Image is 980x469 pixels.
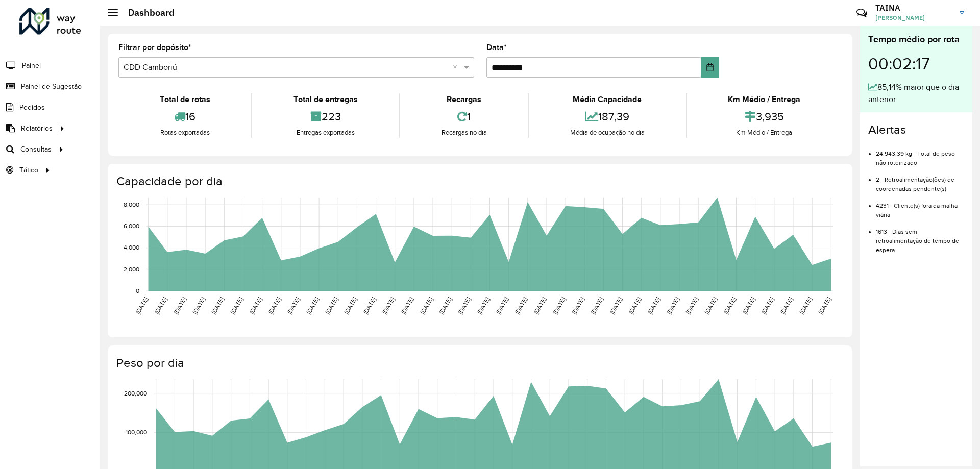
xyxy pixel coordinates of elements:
[19,102,45,113] span: Pedidos
[255,128,396,138] div: Entregas exportadas
[875,13,952,22] span: [PERSON_NAME]
[531,128,683,138] div: Média de ocupação no dia
[324,296,339,315] text: [DATE]
[403,128,525,138] div: Recargas no dia
[590,296,604,315] text: [DATE]
[124,201,139,208] text: 8,000
[121,93,249,106] div: Total de rotas
[21,123,53,134] span: Relatórios
[136,287,139,294] text: 0
[741,296,756,315] text: [DATE]
[876,193,964,219] li: 4231 - Cliente(s) fora da malha viária
[868,122,964,137] h4: Alertas
[121,106,249,128] div: 16
[267,296,282,315] text: [DATE]
[381,296,396,315] text: [DATE]
[248,296,263,315] text: [DATE]
[21,81,82,92] span: Painel de Sugestão
[343,296,358,315] text: [DATE]
[608,296,623,315] text: [DATE]
[876,141,964,167] li: 24.943,39 kg - Total de peso não roteirizado
[817,296,832,315] text: [DATE]
[646,296,661,315] text: [DATE]
[191,296,206,315] text: [DATE]
[118,7,175,18] h2: Dashboard
[20,144,52,155] span: Consultas
[531,106,683,128] div: 187,39
[690,106,839,128] div: 3,935
[22,60,41,71] span: Painel
[701,57,719,78] button: Choose Date
[210,296,225,315] text: [DATE]
[690,93,839,106] div: Km Médio / Entrega
[453,61,461,73] span: Clear all
[666,296,680,315] text: [DATE]
[172,296,187,315] text: [DATE]
[513,296,528,315] text: [DATE]
[532,296,547,315] text: [DATE]
[798,296,813,315] text: [DATE]
[868,33,964,46] div: Tempo médio por rota
[305,296,320,315] text: [DATE]
[457,296,472,315] text: [DATE]
[19,165,38,176] span: Tático
[486,41,507,54] label: Data
[124,223,139,229] text: 6,000
[438,296,453,315] text: [DATE]
[116,174,842,189] h4: Capacidade por dia
[876,219,964,255] li: 1613 - Dias sem retroalimentação de tempo de espera
[134,296,149,315] text: [DATE]
[868,81,964,106] div: 85,14% maior que o dia anterior
[531,93,683,106] div: Média Capacidade
[124,266,139,273] text: 2,000
[495,296,509,315] text: [DATE]
[255,106,396,128] div: 223
[121,128,249,138] div: Rotas exportadas
[400,296,414,315] text: [DATE]
[571,296,585,315] text: [DATE]
[116,356,842,371] h4: Peso por dia
[419,296,434,315] text: [DATE]
[627,296,642,315] text: [DATE]
[229,296,244,315] text: [DATE]
[875,3,952,13] h3: TAINA
[779,296,794,315] text: [DATE]
[286,296,301,315] text: [DATE]
[876,167,964,193] li: 2 - Retroalimentação(ões) de coordenadas pendente(s)
[476,296,491,315] text: [DATE]
[118,41,191,54] label: Filtrar por depósito
[868,46,964,81] div: 00:02:17
[403,93,525,106] div: Recargas
[255,93,396,106] div: Total de entregas
[126,429,147,435] text: 100,000
[851,2,873,24] a: Contato Rápido
[690,128,839,138] div: Km Médio / Entrega
[760,296,775,315] text: [DATE]
[362,296,377,315] text: [DATE]
[684,296,699,315] text: [DATE]
[552,296,567,315] text: [DATE]
[124,390,147,397] text: 200,000
[124,244,139,251] text: 4,000
[703,296,718,315] text: [DATE]
[403,106,525,128] div: 1
[722,296,737,315] text: [DATE]
[153,296,168,315] text: [DATE]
